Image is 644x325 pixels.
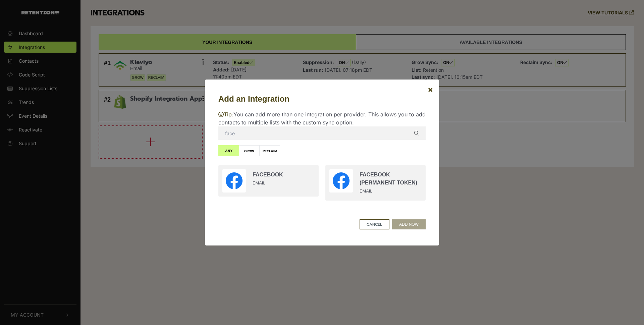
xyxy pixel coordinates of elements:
label: GROW [239,145,260,156]
p: You can add more than one integration per provider. This allows you to add contacts to multiple l... [218,110,426,126]
button: Close [422,80,438,99]
input: Search integrations [218,126,426,140]
span: Tip: [218,111,233,118]
label: ANY [218,145,239,156]
label: RECLAIM [259,145,280,156]
span: × [428,85,433,94]
h5: Add an Integration [218,93,426,105]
